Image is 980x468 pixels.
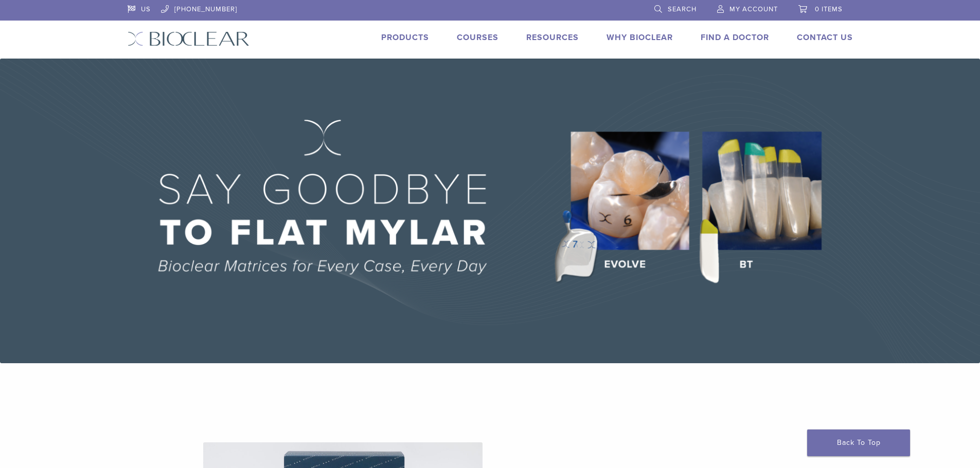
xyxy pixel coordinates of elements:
[128,31,250,46] img: Bioclear
[457,32,498,43] a: Courses
[797,32,853,43] a: Contact Us
[381,32,429,43] a: Products
[815,5,843,13] span: 0 items
[729,5,778,13] span: My Account
[526,32,579,43] a: Resources
[807,429,910,456] a: Back To Top
[607,32,673,43] a: Why Bioclear
[701,32,769,43] a: Find A Doctor
[668,5,697,13] span: Search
